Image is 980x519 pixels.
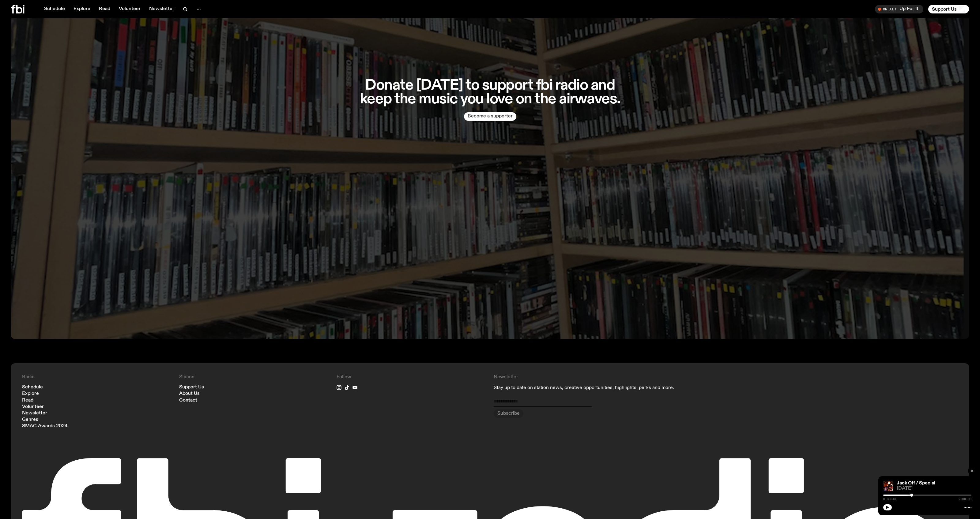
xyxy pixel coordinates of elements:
[179,398,197,403] a: Contact
[897,486,971,491] span: [DATE]
[145,5,178,13] a: Newsletter
[494,409,523,418] button: Subscribe
[22,398,33,403] a: Read
[40,5,69,13] a: Schedule
[494,385,801,391] p: Stay up to date on station news, creative opportunities, highlights, perks and more.
[22,391,39,396] a: Explore
[494,374,801,380] h4: Newsletter
[22,411,47,416] a: Newsletter
[95,5,114,13] a: Read
[179,374,329,380] h4: Station
[22,417,38,422] a: Genres
[179,391,200,396] a: About Us
[353,79,627,106] h2: Donate [DATE] to support fbi radio and keep the music you love on the airwaves.
[22,374,172,380] h4: Radio
[70,5,94,13] a: Explore
[897,481,935,486] a: Jack Off / Special
[179,385,204,390] a: Support Us
[22,424,68,428] a: SMAC Awards 2024
[464,112,516,121] button: Become a supporter
[928,5,969,13] button: Support Us
[22,405,44,409] a: Volunteer
[22,385,43,390] a: Schedule
[875,5,923,13] button: On AirUp For It
[883,498,896,501] span: 0:38:45
[932,6,957,12] span: Support Us
[337,374,486,380] h4: Follow
[959,498,971,501] span: 2:00:00
[115,5,144,13] a: Volunteer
